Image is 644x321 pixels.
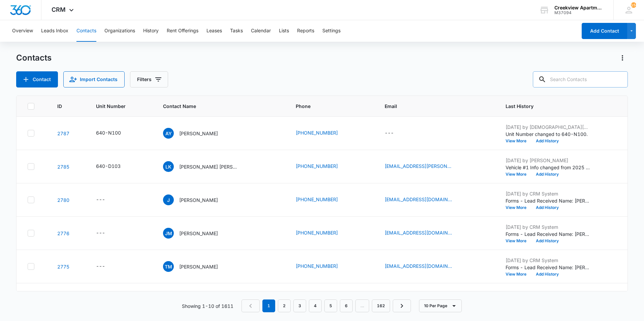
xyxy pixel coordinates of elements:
[296,229,350,237] div: Phone - (385) 626-4406 - Select to Edit Field
[393,299,411,312] a: Next Page
[12,20,33,42] button: Overview
[130,71,168,87] button: Filters
[506,131,590,138] p: Unit Number changed to 640-N100.
[506,157,590,164] p: [DATE] by [PERSON_NAME]
[179,130,218,137] p: [PERSON_NAME]
[57,103,70,110] span: ID
[63,71,125,87] button: Import Contacts
[296,196,338,203] a: [PHONE_NUMBER]
[241,299,411,312] nav: Pagination
[179,197,218,204] p: [PERSON_NAME]
[506,139,531,143] button: View More
[372,299,390,312] a: Page 162
[506,103,607,110] span: Last History
[385,103,480,110] span: Email
[57,197,69,203] a: Navigate to contact details page for Jonny
[230,20,243,42] button: Tasks
[179,230,218,237] p: [PERSON_NAME]
[340,299,353,312] a: Page 6
[385,262,452,270] a: [EMAIL_ADDRESS][DOMAIN_NAME]
[182,302,233,310] p: Showing 1-10 of 1611
[262,299,275,312] em: 1
[631,2,636,8] span: 156
[531,272,563,276] button: Add History
[531,206,563,210] button: Add History
[506,230,590,238] p: Forms - Lead Received Name: [PERSON_NAME] Email: [EMAIL_ADDRESS][DOMAIN_NAME] Phone: [PHONE_NUMBE...
[385,196,464,204] div: Email - j0nny_B@outlook.com - Select to Edit Field
[104,20,135,42] button: Organizations
[163,161,252,172] div: Contact Name - Lane Kitrell, Lilly and Lawrence Martin - Select to Edit Field
[167,20,198,42] button: Rent Offerings
[96,196,105,204] div: ---
[296,129,350,137] div: Phone - (970) 308-3965 - Select to Edit Field
[57,164,69,170] a: Navigate to contact details page for Lane Kitrell, Lilly and Lawrence Martin
[16,53,52,63] h1: Contacts
[631,2,636,8] div: notifications count
[57,264,69,270] a: Navigate to contact details page for Teona Martinez
[531,172,563,176] button: Add History
[163,228,174,239] span: JM
[179,263,218,270] p: [PERSON_NAME]
[506,239,531,243] button: View More
[582,23,627,39] button: Add Contact
[617,52,628,63] button: Actions
[322,20,341,42] button: Settings
[324,299,337,312] a: Page 5
[506,123,590,131] p: [DATE] by [DEMOGRAPHIC_DATA][PERSON_NAME]
[296,103,359,110] span: Phone
[506,197,590,204] p: Forms - Lead Received Name: [PERSON_NAME] Email: [EMAIL_ADDRESS][DOMAIN_NAME] Phone: [PHONE_NUMBE...
[531,239,563,243] button: Add History
[506,264,590,271] p: Forms - Lead Received Name: [PERSON_NAME] Email: [EMAIL_ADDRESS][DOMAIN_NAME] Phone: [PHONE_NUMBE...
[506,206,531,210] button: View More
[251,20,271,42] button: Calendar
[96,129,121,136] div: 640-N100
[179,163,240,170] p: [PERSON_NAME] [PERSON_NAME] and [PERSON_NAME]
[96,129,133,137] div: Unit Number - 640-N100 - Select to Edit Field
[296,163,338,170] a: [PHONE_NUMBER]
[297,20,314,42] button: Reports
[385,262,464,271] div: Email - teonamartinez@gmail.com - Select to Edit Field
[96,262,105,271] div: ---
[96,262,117,271] div: Unit Number - - Select to Edit Field
[143,20,159,42] button: History
[385,163,464,171] div: Email - lane.kittrell@icloud.com - Select to Edit Field
[385,129,394,137] div: ---
[52,6,66,13] span: CRM
[296,129,338,136] a: [PHONE_NUMBER]
[296,163,350,171] div: Phone - (970) 286-5716 - Select to Edit Field
[296,229,338,236] a: [PHONE_NUMBER]
[96,229,117,237] div: Unit Number - - Select to Edit Field
[506,272,531,276] button: View More
[506,290,590,297] p: [DATE] by CRM System
[506,172,531,176] button: View More
[385,196,452,203] a: [EMAIL_ADDRESS][DOMAIN_NAME]
[385,129,406,137] div: Email - - Select to Edit Field
[163,103,270,110] span: Contact Name
[96,196,117,204] div: Unit Number - - Select to Edit Field
[506,223,590,230] p: [DATE] by CRM System
[96,103,147,110] span: Unit Number
[506,190,590,197] p: [DATE] by CRM System
[419,299,462,312] button: 10 Per Page
[163,261,230,272] div: Contact Name - Teona Martinez - Select to Edit Field
[163,194,174,205] span: J
[296,262,338,270] a: [PHONE_NUMBER]
[554,5,604,10] div: account name
[96,229,105,237] div: ---
[163,261,174,272] span: TM
[16,71,58,87] button: Add Contact
[96,163,133,171] div: Unit Number - 640-D103 - Select to Edit Field
[554,10,604,15] div: account id
[206,20,222,42] button: Leases
[506,257,590,264] p: [DATE] by CRM System
[163,128,174,139] span: AY
[163,228,230,239] div: Contact Name - Juan Mata - Select to Edit Field
[57,230,69,236] a: Navigate to contact details page for Juan Mata
[385,163,452,170] a: [EMAIL_ADDRESS][PERSON_NAME][DOMAIN_NAME]
[57,131,69,136] a: Navigate to contact details page for Aliya Young
[76,20,96,42] button: Contacts
[533,71,628,87] input: Search Contacts
[309,299,322,312] a: Page 4
[278,299,291,312] a: Page 2
[163,161,174,172] span: LK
